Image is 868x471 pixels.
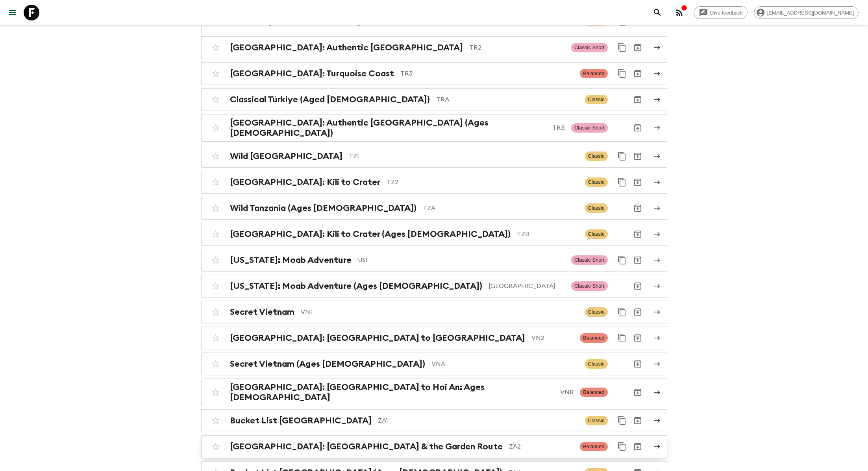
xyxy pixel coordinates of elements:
span: Classic Short [571,281,608,291]
button: Archive [630,200,646,216]
a: [GEOGRAPHIC_DATA]: Authentic [GEOGRAPHIC_DATA]TR2Classic ShortDuplicate for 45-59Archive [201,36,667,59]
p: VN1 [301,307,579,317]
a: [GEOGRAPHIC_DATA]: Kili to CraterTZ2ClassicDuplicate for 45-59Archive [201,171,667,194]
span: Classic [585,307,608,317]
h2: [GEOGRAPHIC_DATA]: [GEOGRAPHIC_DATA] & the Garden Route [230,441,503,452]
h2: Secret Vietnam [230,307,294,317]
span: Balanced [580,442,607,451]
button: Duplicate for 45-59 [614,439,630,454]
p: ZA1 [378,416,579,425]
span: Classic [585,151,608,161]
a: Give feedback [694,6,748,19]
h2: [GEOGRAPHIC_DATA]: [GEOGRAPHIC_DATA] to [GEOGRAPHIC_DATA] [230,333,525,343]
a: [US_STATE]: Moab Adventure (Ages [DEMOGRAPHIC_DATA])[GEOGRAPHIC_DATA]Classic ShortArchive [201,275,667,297]
button: Duplicate for 45-59 [614,174,630,190]
a: Secret VietnamVN1ClassicDuplicate for 45-59Archive [201,301,667,323]
button: Archive [630,148,646,164]
a: Wild [GEOGRAPHIC_DATA]TZ1ClassicDuplicate for 45-59Archive [201,145,667,168]
button: Archive [630,40,646,55]
h2: [GEOGRAPHIC_DATA]: Turquoise Coast [230,68,394,79]
p: US1 [358,255,565,265]
a: Secret Vietnam (Ages [DEMOGRAPHIC_DATA])VNAClassicArchive [201,353,667,375]
a: [GEOGRAPHIC_DATA]: Turquoise CoastTR3BalancedDuplicate for 45-59Archive [201,62,667,85]
a: [US_STATE]: Moab AdventureUS1Classic ShortDuplicate for 45-59Archive [201,249,667,272]
p: ZA2 [509,442,574,451]
button: Archive [630,252,646,268]
h2: [US_STATE]: Moab Adventure [230,255,352,265]
h2: Classical Türkiye (Aged [DEMOGRAPHIC_DATA]) [230,94,430,105]
button: Archive [630,278,646,294]
span: Balanced [580,388,607,397]
button: Archive [630,356,646,372]
button: menu [5,5,20,20]
p: [GEOGRAPHIC_DATA] [489,281,565,291]
button: Duplicate for 45-59 [614,148,630,164]
h2: [GEOGRAPHIC_DATA]: [GEOGRAPHIC_DATA] to Hoi An: Ages [DEMOGRAPHIC_DATA] [230,382,554,403]
span: Classic [585,229,608,239]
h2: Bucket List [GEOGRAPHIC_DATA] [230,416,372,426]
span: Classic Short [571,123,608,133]
a: [GEOGRAPHIC_DATA]: [GEOGRAPHIC_DATA] to Hoi An: Ages [DEMOGRAPHIC_DATA]VNBBalancedArchive [201,379,667,406]
button: Duplicate for 45-59 [614,66,630,81]
p: TZ1 [349,151,579,161]
a: [GEOGRAPHIC_DATA]: [GEOGRAPHIC_DATA] & the Garden RouteZA2BalancedDuplicate for 45-59Archive [201,435,667,458]
p: VNB [560,388,574,397]
p: TRA [436,95,579,104]
div: [EMAIL_ADDRESS][DOMAIN_NAME] [754,6,859,19]
span: Classic [585,95,608,104]
p: VN2 [531,333,574,343]
span: Classic Short [571,255,608,265]
a: [GEOGRAPHIC_DATA]: Authentic [GEOGRAPHIC_DATA] (Ages [DEMOGRAPHIC_DATA])TRBClassic ShortArchive [201,114,667,142]
h2: [GEOGRAPHIC_DATA]: Kili to Crater [230,177,380,187]
button: Archive [630,66,646,81]
button: Archive [630,439,646,454]
button: Archive [630,120,646,136]
span: Classic [585,203,608,213]
span: Balanced [580,333,607,343]
p: TZB [517,229,579,239]
span: Classic [585,359,608,369]
button: Archive [630,174,646,190]
p: TZ2 [387,177,579,187]
h2: [US_STATE]: Moab Adventure (Ages [DEMOGRAPHIC_DATA]) [230,281,482,291]
p: TRB [552,123,565,133]
span: Classic [585,177,608,187]
span: Classic Short [571,43,608,52]
h2: Wild [GEOGRAPHIC_DATA] [230,151,342,161]
a: [GEOGRAPHIC_DATA]: [GEOGRAPHIC_DATA] to [GEOGRAPHIC_DATA]VN2BalancedDuplicate for 45-59Archive [201,327,667,349]
h2: Secret Vietnam (Ages [DEMOGRAPHIC_DATA]) [230,359,425,369]
button: Archive [630,413,646,429]
button: Archive [630,384,646,400]
button: search adventures [650,5,665,20]
a: Bucket List [GEOGRAPHIC_DATA]ZA1ClassicDuplicate for 45-59Archive [201,409,667,432]
h2: Wild Tanzania (Ages [DEMOGRAPHIC_DATA]) [230,203,416,213]
span: Classic [585,416,608,425]
h2: [GEOGRAPHIC_DATA]: Authentic [GEOGRAPHIC_DATA] [230,42,463,53]
button: Archive [630,92,646,107]
h2: [GEOGRAPHIC_DATA]: Kili to Crater (Ages [DEMOGRAPHIC_DATA]) [230,229,511,239]
p: TR3 [400,69,574,78]
button: Archive [630,330,646,346]
span: Balanced [580,69,607,78]
p: TR2 [469,43,565,52]
a: Classical Türkiye (Aged [DEMOGRAPHIC_DATA])TRAClassicArchive [201,88,667,111]
a: [GEOGRAPHIC_DATA]: Kili to Crater (Ages [DEMOGRAPHIC_DATA])TZBClassicArchive [201,223,667,246]
p: TZA [423,203,579,213]
p: VNA [431,359,579,369]
h2: [GEOGRAPHIC_DATA]: Authentic [GEOGRAPHIC_DATA] (Ages [DEMOGRAPHIC_DATA]) [230,118,546,138]
button: Duplicate for 45-59 [614,413,630,429]
a: Wild Tanzania (Ages [DEMOGRAPHIC_DATA])TZAClassicArchive [201,197,667,220]
button: Archive [630,304,646,320]
span: [EMAIL_ADDRESS][DOMAIN_NAME] [763,10,858,16]
span: Give feedback [706,10,747,16]
button: Duplicate for 45-59 [614,40,630,55]
button: Archive [630,226,646,242]
button: Duplicate for 45-59 [614,252,630,268]
button: Duplicate for 45-59 [614,304,630,320]
button: Duplicate for 45-59 [614,330,630,346]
